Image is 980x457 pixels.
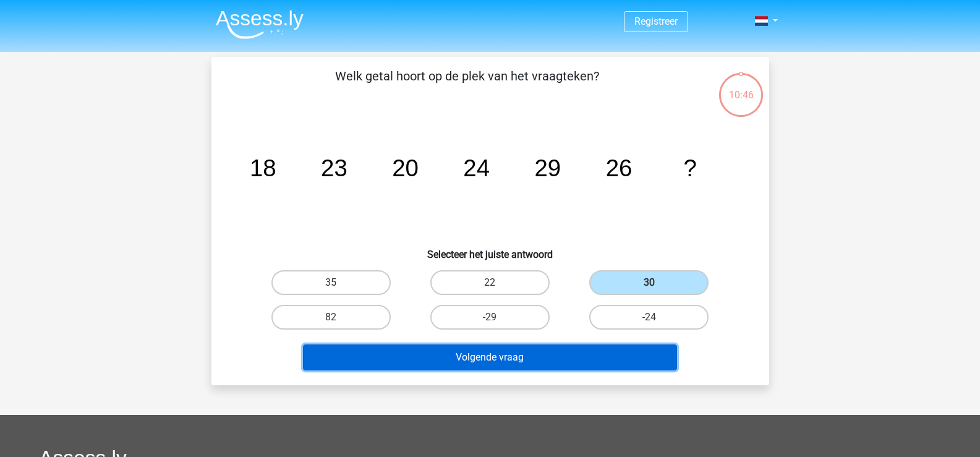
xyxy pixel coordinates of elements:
[392,155,419,181] tspan: 20
[249,155,276,181] tspan: 18
[216,10,304,39] img: Assessly
[605,155,632,181] tspan: 26
[589,270,709,295] label: 30
[231,67,703,104] p: Welk getal hoort op de plek van het vraagteken?
[430,305,550,330] label: -29
[271,270,391,295] label: 35
[634,15,678,27] a: Registreer
[430,270,550,295] label: 22
[534,155,561,181] tspan: 29
[463,155,490,181] tspan: 24
[589,305,709,330] label: -24
[271,305,391,330] label: 82
[321,155,347,181] tspan: 23
[231,239,749,260] h6: Selecteer het juiste antwoord
[683,155,696,181] tspan: ?
[303,344,677,370] button: Volgende vraag
[718,72,764,103] div: 10:46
